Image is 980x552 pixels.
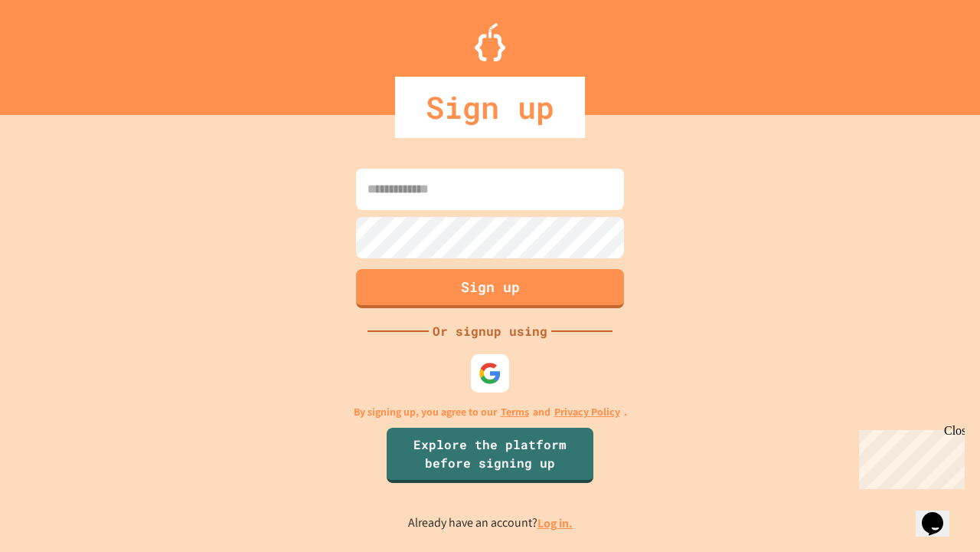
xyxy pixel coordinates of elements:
[853,424,965,489] iframe: chat widget
[479,362,501,385] img: google-icon.svg
[537,515,573,531] a: Log in.
[916,491,965,537] iframe: chat widget
[387,428,593,483] a: Explore the platform before signing up
[354,404,627,420] p: By signing up, you agree to our and .
[6,6,106,97] div: Chat with us now!Close
[356,269,624,308] button: Sign up
[554,404,620,420] a: Privacy Policy
[429,322,551,340] div: Or signup using
[408,514,573,533] p: Already have an account?
[501,404,529,420] a: Terms
[475,23,505,61] img: Logo.svg
[395,77,585,138] div: Sign up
